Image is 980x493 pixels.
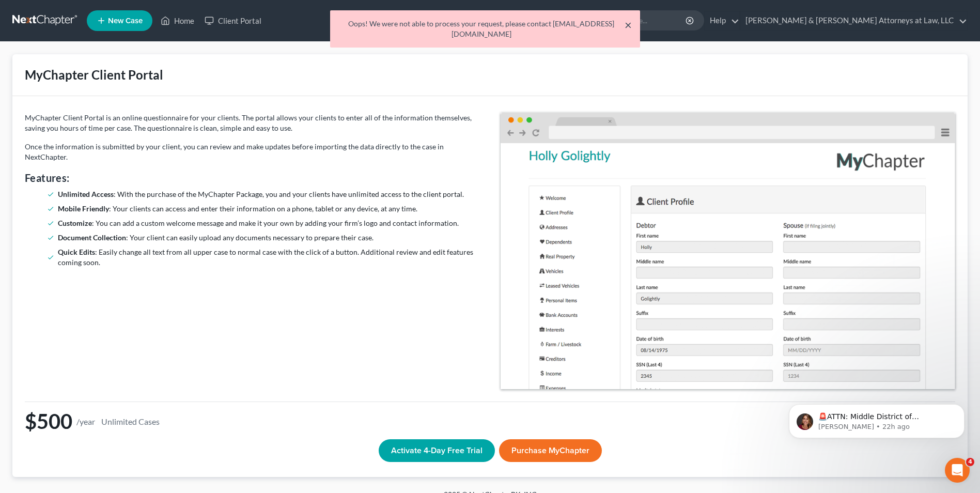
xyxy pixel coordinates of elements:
img: MyChapter Dashboard [501,113,956,389]
strong: Unlimited Access [58,190,114,198]
li: : With the purchase of the MyChapter Package, you and your clients have unlimited access to the c... [58,189,476,199]
button: Activate 4-Day Free Trial [379,439,495,462]
small: Unlimited Cases [99,415,162,428]
p: MyChapter Client Portal is an online questionnaire for your clients. The portal allows your clien... [25,113,480,133]
div: Oops! We were not able to process your request, please contact [EMAIL_ADDRESS][DOMAIN_NAME] [338,19,632,39]
span: 4 [966,458,974,466]
p: Once the information is submitted by your client, you can review and make updates before importin... [25,142,480,162]
strong: Customize [58,219,92,227]
h4: Features: [25,171,480,185]
li: : Easily change all text from all upper case to normal case with the click of a button. Additiona... [58,247,476,268]
iframe: Intercom notifications message [773,382,980,455]
iframe: Intercom live chat [945,458,970,483]
li: : Your clients can access and enter their information on a phone, tablet or any device, at any time. [58,204,476,214]
button: Purchase MyChapter [499,439,602,462]
h1: $500 [25,410,955,433]
strong: Document Collection [58,233,126,242]
li: : You can add a custom welcome message and make it your own by adding your firm’s logo and contac... [58,218,476,228]
strong: Mobile Friendly [58,204,109,213]
button: × [625,19,632,31]
div: MyChapter Client Portal [25,67,163,83]
small: /year [76,417,95,426]
strong: Quick Edits [58,248,95,256]
li: : Your client can easily upload any documents necessary to prepare their case. [58,233,476,243]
